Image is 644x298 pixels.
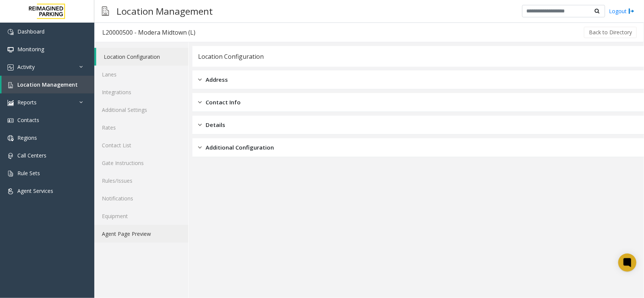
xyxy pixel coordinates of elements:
[584,27,637,38] button: Back to Directory
[94,119,188,136] a: Rates
[206,143,274,152] span: Additional Configuration
[206,75,228,84] span: Address
[8,171,14,177] img: 'icon'
[206,98,241,107] span: Contact Info
[17,81,78,88] span: Location Management
[94,101,188,119] a: Additional Settings
[17,99,37,106] span: Reports
[198,52,264,61] div: Location Configuration
[94,172,188,189] a: Rules/Issues
[8,118,14,124] img: 'icon'
[609,7,635,15] a: Logout
[8,82,14,88] img: 'icon'
[198,143,202,152] img: closed
[94,189,188,207] a: Notifications
[198,121,202,129] img: closed
[94,225,188,243] a: Agent Page Preview
[17,28,45,35] span: Dashboard
[17,134,37,141] span: Regions
[8,188,14,194] img: 'icon'
[17,116,39,124] span: Contacts
[17,46,44,53] span: Monitoring
[113,2,217,20] h3: Location Management
[94,154,188,172] a: Gate Instructions
[17,152,46,159] span: Call Centers
[206,121,225,129] span: Details
[8,29,14,35] img: 'icon'
[629,7,635,15] img: logout
[94,136,188,154] a: Contact List
[94,66,188,83] a: Lanes
[198,75,202,84] img: closed
[94,83,188,101] a: Integrations
[17,170,40,177] span: Rule Sets
[102,2,109,20] img: pageIcon
[8,135,14,141] img: 'icon'
[8,47,14,53] img: 'icon'
[8,64,14,70] img: 'icon'
[8,100,14,106] img: 'icon'
[2,76,94,93] a: Location Management
[8,153,14,159] img: 'icon'
[198,98,202,107] img: closed
[94,207,188,225] a: Equipment
[17,187,53,194] span: Agent Services
[96,48,188,66] a: Location Configuration
[17,63,35,70] span: Activity
[102,28,195,37] div: L20000500 - Modera Midtown (L)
